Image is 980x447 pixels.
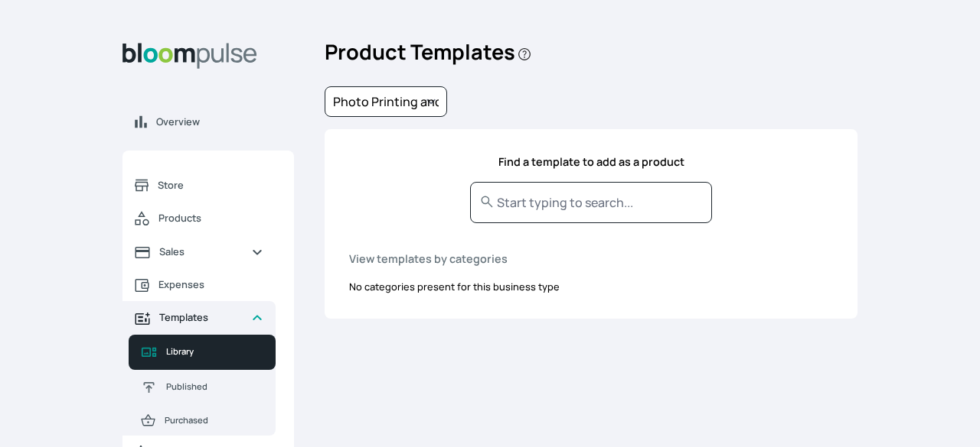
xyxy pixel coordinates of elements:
[122,169,276,202] a: Store
[122,268,276,301] a: Expenses
[165,414,263,427] span: Purchased
[325,31,857,86] h2: Product Templates
[122,235,276,268] a: Sales
[129,335,276,370] a: Library
[122,301,276,334] a: Templates
[122,43,257,69] img: Bloom Logo
[158,211,263,225] span: Products
[349,280,833,294] div: No categories present for this business type
[349,251,833,267] h4: View templates by categories
[156,115,282,129] span: Overview
[158,178,263,193] span: Store
[122,105,294,138] a: Overview
[122,31,294,429] aside: Sidebar
[166,345,263,358] span: Library
[159,310,239,325] span: Templates
[349,154,833,170] h4: Find a template to add as a product
[470,182,712,223] input: Start typing to search...
[158,277,263,292] span: Expenses
[159,245,239,259] span: Sales
[166,381,263,394] span: Published
[122,202,276,235] a: Products
[129,405,276,436] a: Purchased
[129,370,276,405] a: Published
